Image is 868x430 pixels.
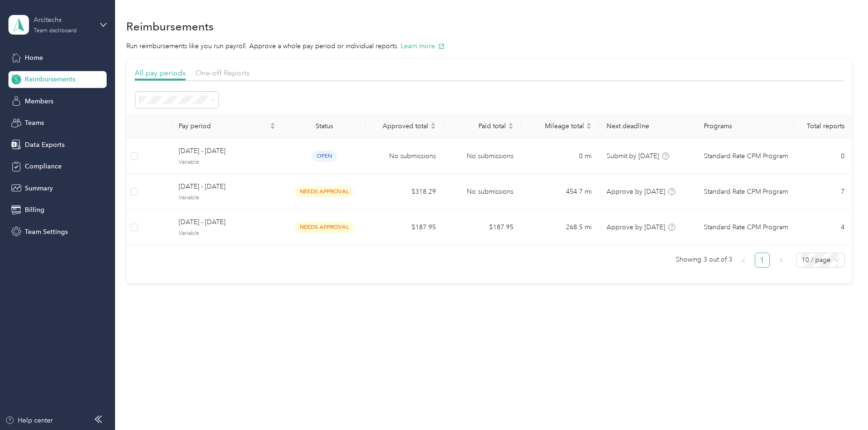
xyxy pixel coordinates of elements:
[25,53,43,63] span: Home
[25,74,75,84] span: Reimbursements
[794,114,852,138] th: Total reports
[179,146,275,156] span: [DATE] - [DATE]
[179,122,268,130] span: Pay period
[736,253,751,268] li: Previous Page
[295,222,354,233] span: needs approval
[704,187,788,197] span: Standard Rate CPM Program
[736,253,751,268] button: left
[607,152,659,160] span: Submit by [DATE]
[521,138,599,174] td: 0 mi
[794,174,852,210] td: 7
[443,210,521,245] td: $187.95
[25,118,44,128] span: Teams
[521,114,599,138] th: Mileage total
[25,183,53,193] span: Summary
[366,210,443,245] td: $187.95
[179,158,275,167] span: Variable
[171,114,283,138] th: Pay period
[521,174,599,210] td: 454.7 mi
[179,229,275,238] span: Variable
[508,121,514,127] span: caret-up
[25,161,62,171] span: Compliance
[34,15,92,25] div: Arcitechx
[25,227,68,237] span: Team Settings
[126,41,852,51] p: Run reimbursements like you run payroll. Approve a whole pay period or individual reports.
[794,210,852,245] td: 4
[34,28,77,34] div: Team dashboard
[755,253,770,268] li: 1
[270,121,275,127] span: caret-up
[586,121,592,127] span: caret-up
[179,182,275,192] span: [DATE] - [DATE]
[430,125,436,131] span: caret-down
[796,253,845,268] div: Page Size
[521,210,599,245] td: 268.5 mi
[25,205,44,215] span: Billing
[366,174,443,210] td: $318.29
[126,22,214,31] h1: Reimbursements
[295,186,354,197] span: needs approval
[794,138,852,174] td: 0
[270,125,275,131] span: caret-down
[373,122,428,130] span: Approved total
[135,68,186,77] span: All pay periods
[508,125,514,131] span: caret-down
[704,222,788,233] span: Standard Rate CPM Program
[774,253,788,268] button: right
[195,68,250,77] span: One-off Reports
[5,415,53,425] button: Help center
[401,41,445,51] button: Learn more
[179,194,275,202] span: Variable
[802,253,839,267] span: 10 / page
[607,188,665,196] span: Approve by [DATE]
[586,125,592,131] span: caret-down
[528,122,584,130] span: Mileage total
[676,253,732,267] span: Showing 3 out of 3
[704,151,788,161] span: Standard Rate CPM Program
[778,258,784,263] span: right
[366,114,443,138] th: Approved total
[430,121,436,127] span: caret-up
[25,140,65,150] span: Data Exports
[599,114,696,138] th: Next deadline
[443,138,521,174] td: No submissions
[755,253,769,267] a: 1
[311,151,337,161] span: open
[741,258,746,263] span: left
[290,122,358,130] div: Status
[607,223,665,231] span: Approve by [DATE]
[25,96,53,106] span: Members
[179,217,275,227] span: [DATE] - [DATE]
[443,174,521,210] td: No submissions
[696,114,794,138] th: Programs
[451,122,506,130] span: Paid total
[366,138,443,174] td: No submissions
[443,114,521,138] th: Paid total
[816,378,868,430] iframe: Everlance-gr Chat Button Frame
[774,253,788,268] li: Next Page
